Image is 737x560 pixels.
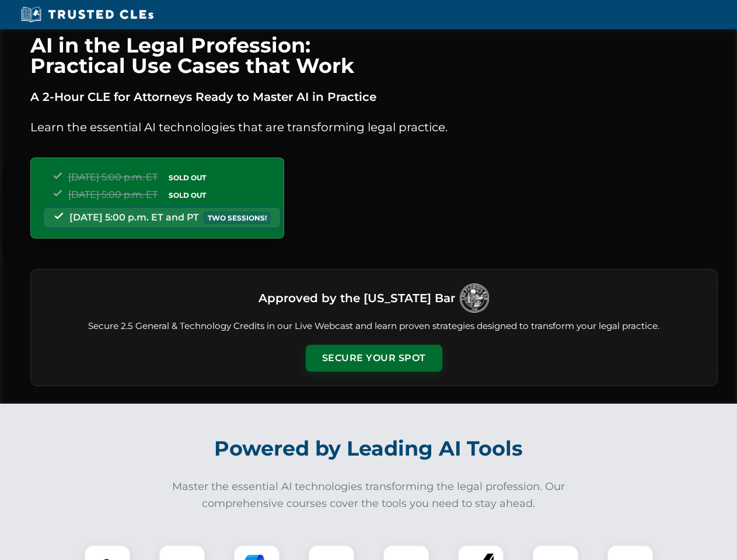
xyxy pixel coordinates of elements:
p: Secure 2.5 General & Technology Credits in our Live Webcast and learn proven strategies designed ... [45,320,703,333]
h3: Approved by the [US_STATE] Bar [259,288,455,309]
p: Learn the essential AI technologies that are transforming legal practice. [30,118,718,136]
h1: AI in the Legal Profession: Practical Use Cases that Work [30,35,718,76]
h2: Powered by Leading AI Tools [46,428,692,469]
img: Trusted CLEs [18,6,157,23]
p: A 2-Hour CLE for Attorneys Ready to Master AI in Practice [30,87,718,106]
button: Secure Your Spot [306,345,442,372]
img: Logo [460,283,489,313]
span: [DATE] 5:00 p.m. ET [68,189,158,200]
p: Master the essential AI technologies transforming the legal profession. Our comprehensive courses... [165,478,573,512]
span: [DATE] 5:00 p.m. ET [68,171,158,183]
span: SOLD OUT [165,171,210,184]
span: SOLD OUT [165,189,210,201]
